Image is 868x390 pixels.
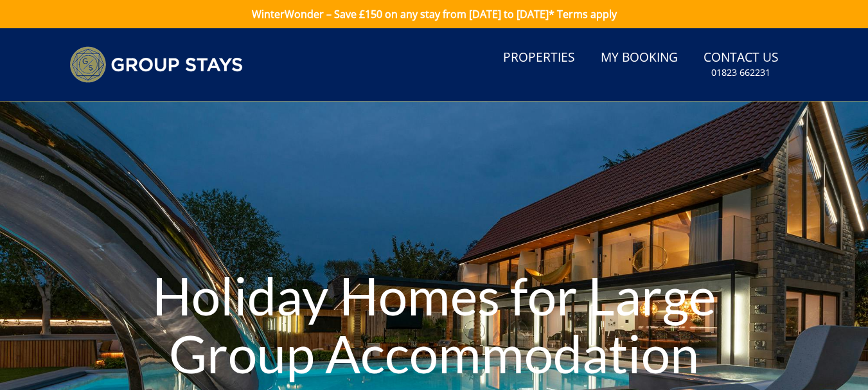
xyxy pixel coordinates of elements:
[596,44,683,73] a: My Booking
[698,44,784,85] a: Contact Us01823 662231
[711,66,770,79] small: 01823 662231
[69,46,243,83] img: Group Stays
[498,44,580,73] a: Properties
